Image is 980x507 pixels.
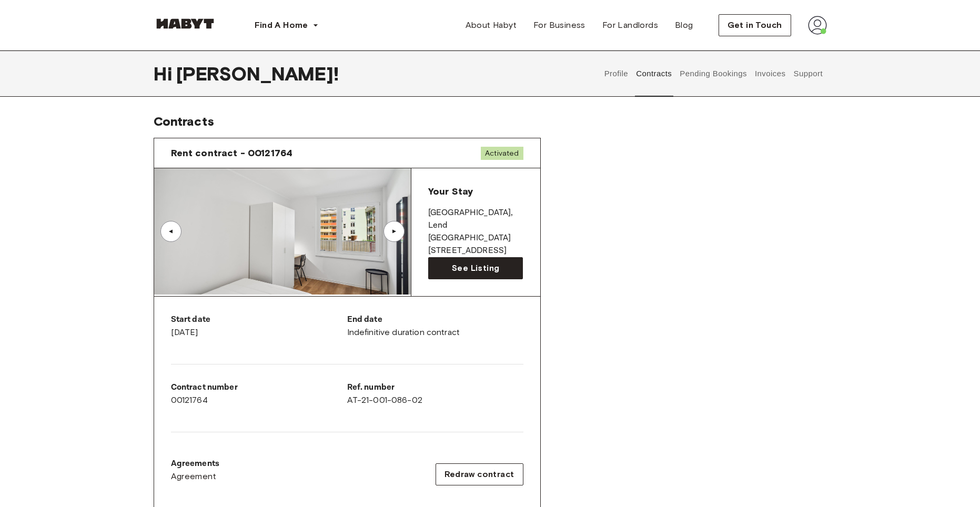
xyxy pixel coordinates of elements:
span: [PERSON_NAME] ! [176,63,339,85]
div: Indefinitive duration contract [347,313,523,339]
span: Your Stay [428,186,473,197]
span: About Habyt [466,19,517,32]
span: Redraw contract [444,468,514,481]
div: ▲ [166,228,176,235]
a: Agreement [171,470,220,483]
div: [DATE] [171,313,347,339]
a: About Habyt [457,15,525,36]
span: See Listing [452,262,499,275]
span: For Business [533,19,585,32]
p: [GEOGRAPHIC_DATA][STREET_ADDRESS] [428,232,523,257]
span: For Landlords [602,19,658,32]
p: Ref. number [347,381,523,394]
a: See Listing [428,257,523,279]
span: Hi [154,63,176,85]
div: ▲ [389,228,399,235]
p: Start date [171,313,347,326]
a: For Landlords [594,15,666,36]
p: Contract number [171,381,347,394]
button: Pending Bookings [679,50,749,97]
button: Contracts [635,50,673,97]
img: avatar [808,16,827,35]
div: user profile tabs [600,50,826,97]
button: Get in Touch [719,14,791,36]
a: For Business [525,15,594,36]
span: Find A Home [255,19,308,32]
button: Invoices [753,50,786,97]
span: Agreement [171,470,217,483]
span: Blog [675,19,693,32]
span: Activated [481,147,523,160]
span: Contracts [154,114,214,129]
p: Agreements [171,458,220,470]
button: Find A Home [246,15,327,36]
p: [GEOGRAPHIC_DATA] , Lend [428,207,523,232]
span: Get in Touch [728,19,782,32]
img: Image of the room [154,168,411,295]
div: 00121764 [171,381,347,407]
button: Support [792,50,824,97]
span: Rent contract - 00121764 [171,147,293,159]
a: Blog [666,15,702,36]
p: End date [347,313,523,326]
button: Redraw contract [436,463,523,485]
div: AT-21-001-086-02 [347,381,523,407]
button: Profile [603,50,630,97]
img: Habyt [154,18,217,29]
